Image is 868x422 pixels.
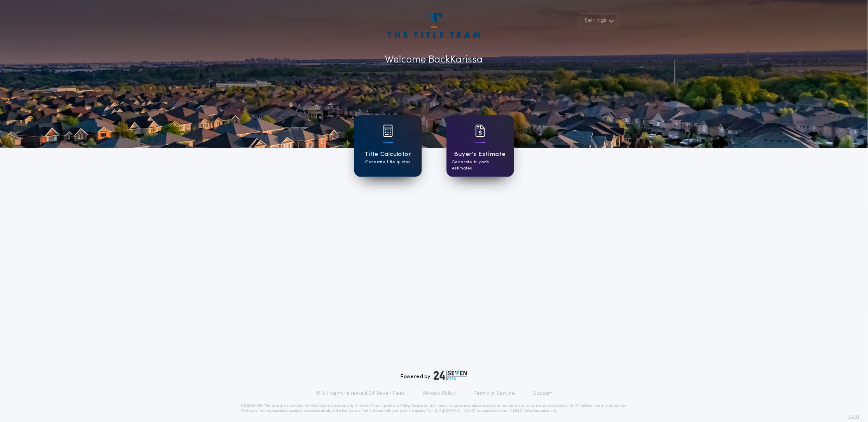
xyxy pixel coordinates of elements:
img: logo [434,371,468,380]
img: card icon [383,125,393,137]
h1: Title Calculator [364,150,411,159]
a: card iconBuyer's EstimateGenerate buyer's estimates [447,115,514,177]
div: Powered by [401,371,468,380]
a: Privacy Policy [423,390,456,397]
p: Welcome Back Karissa [385,53,483,67]
button: Settings [579,13,618,28]
span: 3.8.0 [849,414,860,421]
img: account-logo [388,13,480,38]
p: Generate title quotes [365,159,410,165]
a: card iconTitle CalculatorGenerate title quotes [354,115,422,177]
p: © All rights reserved. 24|Seven Fees [316,390,405,397]
a: Terms of Service [474,390,515,397]
a: Support [533,390,552,397]
img: card icon [475,125,485,137]
a: [URL][DOMAIN_NAME] [435,409,475,413]
p: DISCLAIMER: This estimate is provided for informational purposes only. 24|Seven Fees, a product o... [241,403,627,413]
p: Generate buyer's estimates [452,159,508,172]
h1: Buyer's Estimate [454,150,506,159]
